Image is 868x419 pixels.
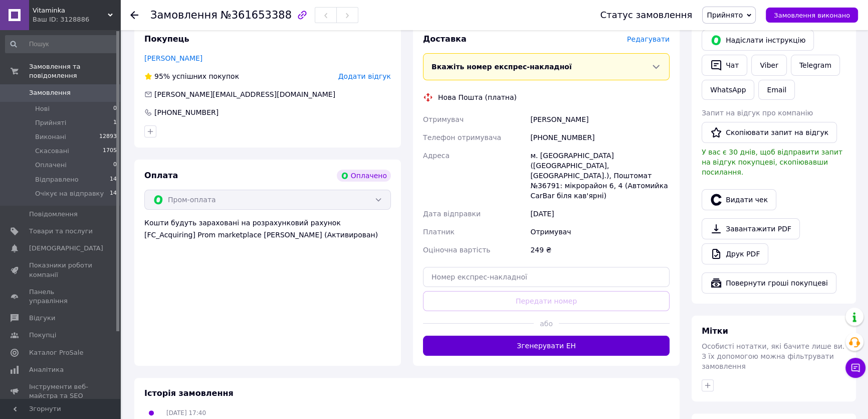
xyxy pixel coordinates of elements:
[534,319,558,329] span: або
[33,15,120,24] div: Ваш ID: 3128886
[423,152,450,160] span: Адреса
[423,34,467,44] span: Доставка
[423,336,670,356] button: Згенерувати ЕН
[29,382,93,400] span: Інструменти веб-майстра та SEO
[29,288,93,306] span: Панель управління
[702,109,813,117] span: Запит на відгук про компанію
[423,228,455,236] span: Платник
[528,205,672,223] div: [DATE]
[130,10,138,20] div: Повернутися назад
[791,55,840,76] a: Telegram
[221,9,292,21] span: №361653388
[113,161,117,170] span: 0
[35,161,67,170] span: Оплачені
[154,72,170,80] span: 95%
[337,170,391,182] div: Оплачено
[29,88,71,97] span: Замовлення
[431,63,572,71] span: Вкажіть номер експрес-накладної
[35,118,66,127] span: Прийняті
[29,348,83,357] span: Каталог ProSale
[528,223,672,241] div: Отримувач
[110,175,117,184] span: 14
[35,175,79,184] span: Відправлено
[702,148,842,176] span: У вас є 30 днів, щоб відправити запит на відгук покупцеві, скопіювавши посилання.
[751,55,786,76] a: Viber
[627,35,670,43] span: Редагувати
[113,118,117,127] span: 1
[29,365,64,374] span: Аналітика
[423,133,501,142] span: Телефон отримувача
[113,104,117,113] span: 0
[338,72,391,80] span: Додати відгук
[144,230,391,240] div: [FC_Acquiring] Prom marketplace [PERSON_NAME] (Активирован)
[423,246,490,254] span: Оціночна вартість
[150,9,218,21] span: Замовлення
[154,90,335,98] span: [PERSON_NAME][EMAIL_ADDRESS][DOMAIN_NAME]
[758,80,795,100] button: Email
[528,128,672,147] div: [PHONE_NUMBER]
[144,34,189,44] span: Покупець
[29,314,55,323] span: Відгуки
[845,358,865,378] button: Чат з покупцем
[528,147,672,205] div: м. [GEOGRAPHIC_DATA] ([GEOGRAPHIC_DATA], [GEOGRAPHIC_DATA].), Поштомат №36791: мікрорайон 6, 4 (А...
[144,218,391,240] div: Кошти будуть зараховані на розрахунковий рахунок
[33,6,108,15] span: Vitaminka
[35,147,69,156] span: Скасовані
[702,243,768,264] a: Друк PDF
[29,331,56,340] span: Покупці
[144,54,202,62] a: [PERSON_NAME]
[702,326,728,336] span: Мітки
[29,210,78,219] span: Повідомлення
[29,62,120,80] span: Замовлення та повідомлення
[29,261,93,279] span: Показники роботи компанії
[528,241,672,259] div: 249 ₴
[35,132,66,142] span: Виконані
[766,8,858,23] button: Замовлення виконано
[774,12,850,19] span: Замовлення виконано
[707,11,743,19] span: Прийнято
[29,244,103,253] span: [DEMOGRAPHIC_DATA]
[702,55,747,76] button: Чат
[702,80,754,100] a: WhatsApp
[600,10,693,20] div: Статус замовлення
[702,342,844,370] span: Особисті нотатки, які бачите лише ви. З їх допомогою можна фільтрувати замовлення
[99,132,117,142] span: 12893
[103,147,117,156] span: 1705
[29,227,93,236] span: Товари та послуги
[35,104,50,113] span: Нові
[528,110,672,128] div: [PERSON_NAME]
[166,409,206,416] span: [DATE] 17:40
[702,30,814,51] button: Надіслати інструкцію
[144,388,234,398] span: Історія замовлення
[702,122,837,143] button: Скопіювати запит на відгук
[423,210,481,218] span: Дата відправки
[702,218,800,239] a: Завантажити PDF
[436,92,519,102] div: Нова Пошта (платна)
[702,189,776,210] button: Видати чек
[5,35,118,53] input: Пошук
[423,115,464,123] span: Отримувач
[35,189,104,198] span: Очікує на відправку
[153,107,220,117] div: [PHONE_NUMBER]
[144,71,239,81] div: успішних покупок
[423,267,670,287] input: Номер експрес-накладної
[144,171,178,180] span: Оплата
[702,272,836,294] button: Повернути гроші покупцеві
[110,189,117,198] span: 14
